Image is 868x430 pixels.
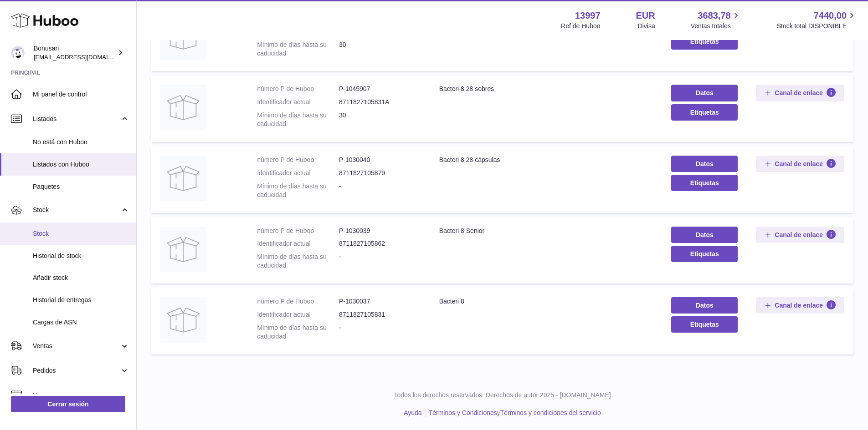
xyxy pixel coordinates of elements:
span: Listados con Huboo [33,160,129,169]
span: No está con Huboo [33,138,129,147]
span: [EMAIL_ADDRESS][DOMAIN_NAME] [34,53,134,61]
dt: Mínimo de días hasta su caducidad [257,111,339,128]
dd: - [339,253,421,270]
li: y [426,409,601,417]
dt: Mínimo de días hasta su caducidad [257,40,339,58]
a: Datos [671,297,738,314]
dt: número P de Huboo [257,227,339,235]
strong: EUR [636,10,655,22]
div: Bonusan [34,44,116,61]
a: Datos [671,85,738,101]
dd: - [339,324,421,341]
strong: 13997 [575,10,601,22]
button: Etiquetas [671,33,738,50]
div: Bacteri 8 28 sobres [439,85,653,93]
button: Canal de enlace [756,85,844,101]
dd: P-1030039 [339,227,421,235]
div: Bacteri 8 Senior [439,227,653,235]
span: Listados [33,115,120,123]
span: Uso [33,391,129,400]
dd: - [339,182,421,199]
span: Cargas de ASN [33,318,129,327]
span: Ventas totales [691,22,741,30]
span: Canal de enlace [775,89,823,97]
span: Canal de enlace [775,301,823,309]
img: info@bonusan.es [11,46,25,60]
button: Etiquetas [671,246,738,262]
dt: Identificador actual [257,239,339,248]
a: Datos [671,156,738,172]
a: Términos y condiciones del servicio [500,409,601,416]
dt: Mínimo de días hasta su caducidad [257,182,339,199]
dd: 8711827105862 [339,239,421,248]
button: Etiquetas [671,316,738,333]
span: Canal de enlace [775,231,823,239]
dd: 30 [339,111,421,128]
span: 3683,78 [698,10,730,22]
img: Bacteri 8 28 cápsulas [160,156,206,201]
div: Bacteri 8 [439,297,653,306]
span: Historial de stock [33,252,129,260]
button: Canal de enlace [756,156,844,172]
dt: número P de Huboo [257,156,339,164]
button: Etiquetas [671,175,738,191]
img: Bacteri 8 Senior [160,227,206,272]
span: Pedidos [33,366,120,375]
a: Términos y Condiciones [429,409,497,416]
div: Ref de Huboo [561,22,600,30]
a: 3683,78 Ventas totales [691,10,741,30]
dt: Mínimo de días hasta su caducidad [257,324,339,341]
a: Datos [671,227,738,243]
dd: P-1045907 [339,85,421,93]
a: Ayuda [404,409,421,416]
dd: 30 [339,40,421,58]
span: Stock total DISPONIBLE [777,22,857,30]
dd: 8711827105879 [339,169,421,177]
span: Paquetes [33,182,129,191]
dd: P-1030037 [339,297,421,306]
dt: número P de Huboo [257,297,339,306]
p: Todos los derechos reservados. Derechos de autor 2025 - [DOMAIN_NAME] [144,391,861,400]
img: Bacteri 8 28 sobres [160,85,206,130]
button: Etiquetas [671,104,738,121]
span: Añadir stock [33,273,129,282]
span: Stock [33,229,129,238]
dt: Identificador actual [257,98,339,106]
button: Canal de enlace [756,227,844,243]
span: Stock [33,206,120,214]
dt: Identificador actual [257,310,339,319]
dd: 8711827105831 [339,310,421,319]
div: Divisa [638,22,655,30]
img: Bacteri 8 [160,297,206,343]
dt: número P de Huboo [257,85,339,93]
dd: 8711827105831A [339,98,421,106]
span: Canal de enlace [775,160,823,168]
span: 7440,00 [814,10,847,22]
span: Mi panel de control [33,90,129,99]
span: Ventas [33,342,120,350]
dt: Mínimo de días hasta su caducidad [257,253,339,270]
a: 7440,00 Stock total DISPONIBLE [777,10,857,30]
dd: P-1030040 [339,156,421,164]
button: Canal de enlace [756,297,844,314]
div: Bacteri 8 28 cápsulas [439,156,653,164]
a: Cerrar sesión [11,396,125,412]
dt: Identificador actual [257,169,339,177]
span: Historial de entregas [33,296,129,304]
